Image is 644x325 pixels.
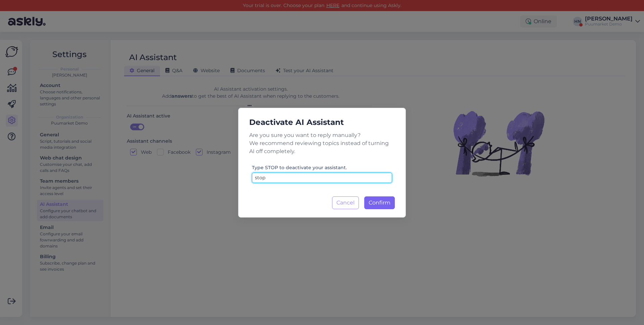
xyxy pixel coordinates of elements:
[332,196,359,209] button: Cancel
[244,131,400,155] p: Are you sure you want to reply manually? We recommend reviewing topics instead of turning AI off ...
[369,199,390,206] span: Confirm
[244,116,400,129] h5: Deactivate AI Assistant
[252,164,347,171] label: Type STOP to deactivate your assistant.
[364,196,395,209] button: Confirm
